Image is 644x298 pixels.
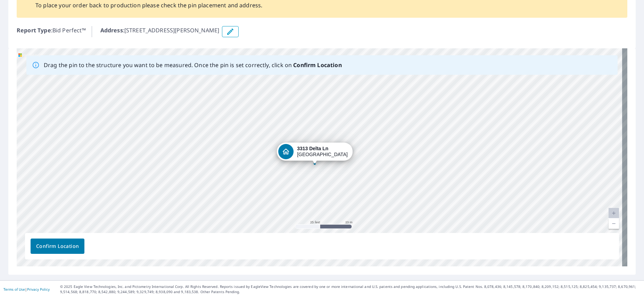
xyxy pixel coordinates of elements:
[609,218,619,229] a: Current Level 20, Zoom Out
[17,26,51,34] b: Report Type
[60,284,641,295] p: © 2025 Eagle View Technologies, Inc. and Pictometry International Corp. All Rights Reserved. Repo...
[100,26,123,34] b: Address
[36,242,79,251] span: Confirm Location
[35,1,262,9] p: To place your order back to production please check the pin placement and address.
[27,287,50,292] a: Privacy Policy
[609,208,619,218] a: Current Level 20, Zoom In Disabled
[31,239,84,254] button: Confirm Location
[100,26,220,37] p: : [STREET_ADDRESS][PERSON_NAME]
[3,287,25,292] a: Terms of Use
[44,61,342,69] p: Drag the pin to the structure you want to be measured. Once the pin is set correctly, click on
[17,26,86,37] p: : Bid Perfect™
[3,287,50,291] p: |
[293,61,341,69] b: Confirm Location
